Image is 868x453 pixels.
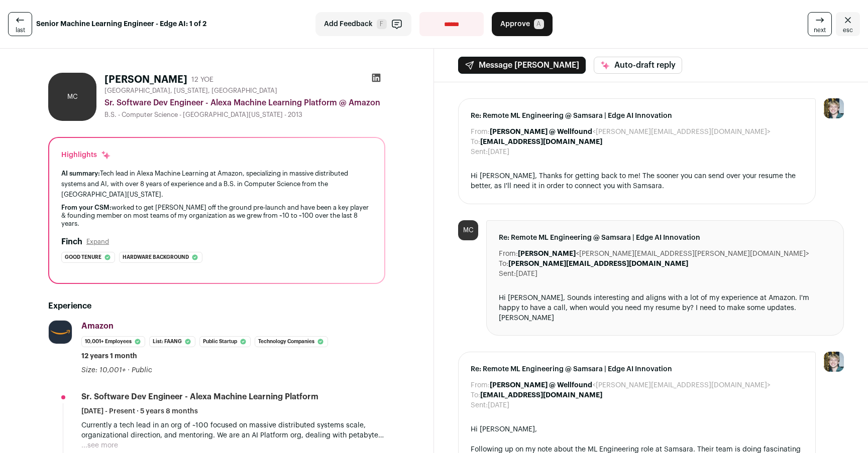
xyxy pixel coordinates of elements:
span: esc [843,26,853,34]
dt: To: [499,259,508,269]
span: Public [132,367,152,374]
span: Good tenure [65,252,101,262]
dt: From: [471,127,490,137]
div: Hi [PERSON_NAME], [471,424,803,434]
b: [PERSON_NAME] @ Wellfound [490,128,592,135]
h1: [PERSON_NAME] [104,73,187,87]
dt: To: [471,390,480,400]
span: Approve [500,19,530,29]
dd: <[PERSON_NAME][EMAIL_ADDRESS][DOMAIN_NAME]> [490,380,771,390]
b: [EMAIL_ADDRESS][DOMAIN_NAME] [480,392,602,399]
dt: Sent: [471,400,488,410]
span: From your CSM: [61,204,112,211]
div: worked to get [PERSON_NAME] off the ground pre-launch and have been a key player & founding membe... [61,204,372,228]
span: Re: Remote ML Engineering @ Samsara | Edge AI Innovation [471,111,803,121]
b: [PERSON_NAME][EMAIL_ADDRESS][DOMAIN_NAME] [508,260,688,267]
dd: <[PERSON_NAME][EMAIL_ADDRESS][PERSON_NAME][DOMAIN_NAME]> [518,249,809,259]
b: [EMAIL_ADDRESS][DOMAIN_NAME] [480,138,602,145]
div: MC [458,220,478,240]
b: [PERSON_NAME] [518,250,576,257]
div: Hi [PERSON_NAME], Thanks for getting back to me! The sooner you can send over your resume the bet... [471,171,803,192]
span: A [534,19,544,29]
button: Approve A [492,12,553,36]
h2: Finch [61,236,82,248]
a: next [808,12,832,36]
span: [DATE] - Present · 5 years 8 months [81,406,198,416]
img: e36df5e125c6fb2c61edd5a0d3955424ed50ce57e60c515fc8d516ef803e31c7.jpg [49,321,72,344]
span: Amazon [81,322,114,330]
div: Sr. Software Dev Engineer - Alexa Machine Learning Platform @ Amazon [104,97,385,109]
dt: To: [471,137,480,147]
span: · [128,365,130,375]
dd: [DATE] [488,400,509,410]
span: Re: Remote ML Engineering @ Samsara | Edge AI Innovation [471,364,803,374]
li: 10,001+ employees [81,336,145,347]
dt: From: [471,380,490,390]
button: Auto-draft reply [594,57,682,74]
span: next [814,26,826,34]
dt: Sent: [499,269,516,279]
a: last [8,12,32,36]
div: B.S. - Computer Science - [GEOGRAPHIC_DATA][US_STATE] - 2013 [104,111,385,119]
span: F [377,19,387,29]
b: [PERSON_NAME] @ Wellfound [490,382,592,389]
img: 6494470-medium_jpg [824,352,844,372]
img: 6494470-medium_jpg [824,98,844,118]
button: Add Feedback F [315,12,411,36]
li: Technology Companies [255,336,328,347]
p: Currently a tech lead in an org of ~100 focused on massive distributed systems scale, organizatio... [81,420,385,440]
div: Hi [PERSON_NAME], Sounds interesting and aligns with a lot of my experience at Amazon. I'm happy ... [499,293,831,323]
span: Size: 10,001+ [81,367,126,374]
button: Expand [86,238,109,246]
div: 12 YOE [191,75,213,85]
div: Highlights [61,150,111,160]
li: List: FAANG [149,336,195,347]
dd: [DATE] [488,147,509,157]
li: Public Startup [199,336,251,347]
button: ...see more [81,440,118,450]
dt: Sent: [471,147,488,157]
span: [GEOGRAPHIC_DATA], [US_STATE], [GEOGRAPHIC_DATA] [104,87,277,95]
div: MC [48,73,96,121]
dd: [DATE] [516,269,537,279]
span: 12 years 1 month [81,351,137,361]
span: last [16,26,25,34]
h2: Experience [48,300,385,312]
span: Hardware background [123,252,189,262]
span: Re: Remote ML Engineering @ Samsara | Edge AI Innovation [499,233,831,243]
button: Message [PERSON_NAME] [458,57,586,74]
strong: Senior Machine Learning Engineer - Edge AI: 1 of 2 [36,19,206,29]
div: Tech lead in Alexa Machine Learning at Amazon, specializing in massive distributed systems and AI... [61,168,372,200]
dd: <[PERSON_NAME][EMAIL_ADDRESS][DOMAIN_NAME]> [490,127,771,137]
span: Add Feedback [324,19,373,29]
span: AI summary: [61,170,100,177]
div: Sr. Software Dev Engineer - Alexa Machine Learning Platform [81,391,318,402]
dt: From: [499,249,518,259]
a: Close [836,12,860,36]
